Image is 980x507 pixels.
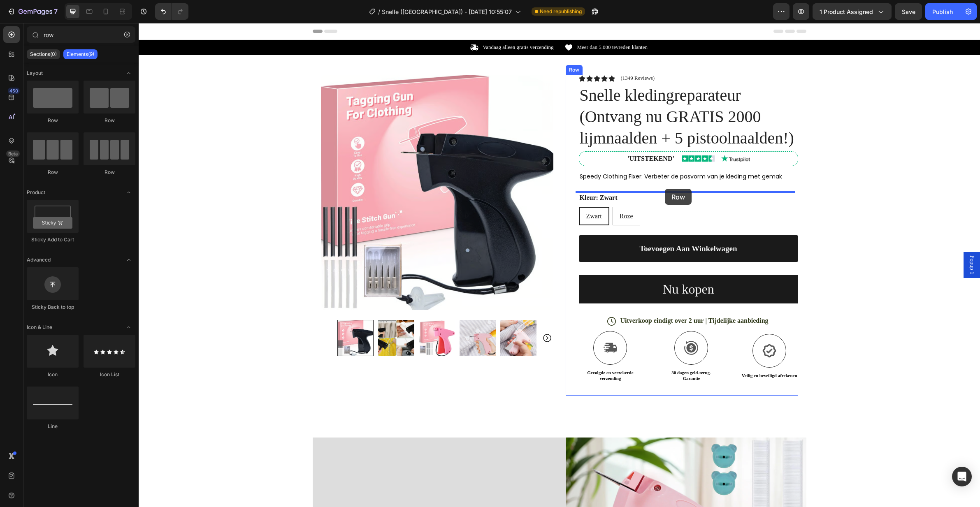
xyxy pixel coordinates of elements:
[155,3,188,20] div: Undo/Redo
[27,256,51,264] span: Advanced
[895,3,922,20] button: Save
[820,7,873,16] span: 1 product assigned
[139,23,980,507] iframe: Design area
[122,321,135,334] span: Toggle open
[84,117,135,124] div: Row
[829,232,837,251] span: Popup 1
[27,117,79,124] div: Row
[27,303,79,311] div: Sticky Back to top
[952,467,972,486] div: Open Intercom Messenger
[27,236,79,243] div: Sticky Add to Cart
[382,7,512,16] span: Snelle ([GEOGRAPHIC_DATA]) - [DATE] 10:55:07
[30,51,57,58] p: Sections(0)
[27,189,45,196] span: Product
[6,150,20,157] div: Beta
[8,88,20,94] div: 450
[925,3,960,20] button: Publish
[378,7,380,16] span: /
[54,7,58,16] p: 7
[84,371,135,378] div: Icon List
[813,3,892,20] button: 1 product assigned
[3,3,61,20] button: 7
[122,186,135,199] span: Toggle open
[27,371,79,378] div: Icon
[67,51,94,58] p: Elements(9)
[27,69,43,77] span: Layout
[27,26,135,43] input: Search Sections & Elements
[902,8,915,15] span: Save
[540,8,582,15] span: Need republishing
[84,169,135,176] div: Row
[27,423,79,430] div: Line
[932,7,953,16] div: Publish
[122,67,135,80] span: Toggle open
[27,169,79,176] div: Row
[122,253,135,266] span: Toggle open
[27,324,52,331] span: Icon & Line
